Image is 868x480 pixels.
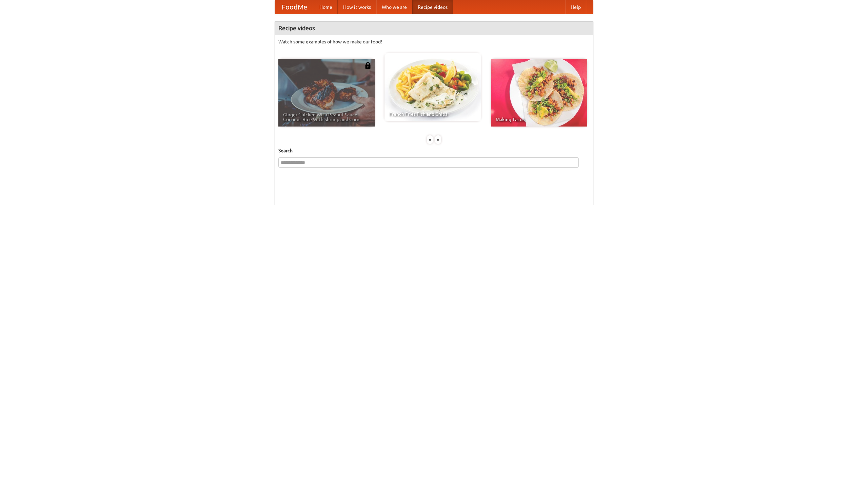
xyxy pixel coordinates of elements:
a: Recipe videos [412,0,453,14]
div: « [427,135,433,144]
a: FoodMe [275,0,314,14]
p: Watch some examples of how we make our food! [278,38,590,45]
a: Who we are [376,0,412,14]
div: » [435,135,441,144]
span: French Fries Fish and Chips [389,112,476,116]
a: Help [565,0,586,14]
a: French Fries Fish and Chips [384,53,481,121]
a: Home [314,0,338,14]
h4: Recipe videos [275,21,593,35]
span: Making Tacos [496,117,583,122]
a: How it works [338,0,376,14]
img: 483408.png [364,62,371,69]
a: Making Tacos [491,59,587,127]
h5: Search [278,147,590,154]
